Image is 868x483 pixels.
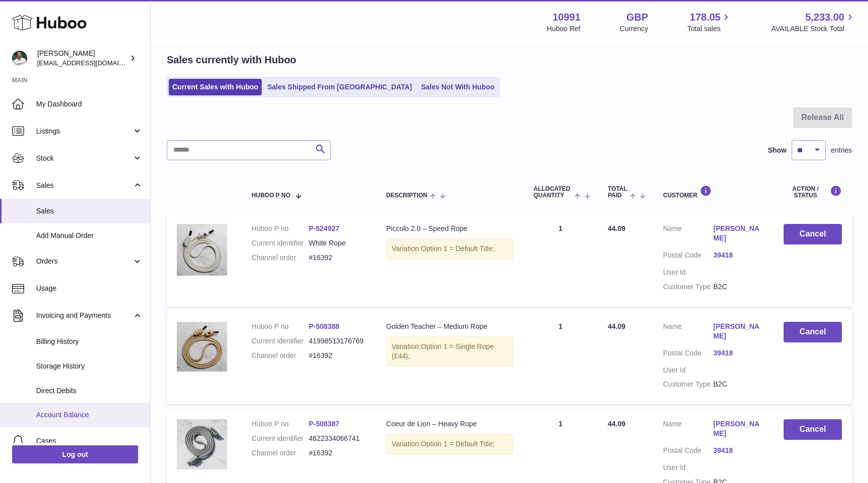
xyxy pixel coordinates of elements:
a: Current Sales with Huboo [169,79,262,95]
span: Account Balance [36,410,143,420]
button: Cancel [784,224,842,245]
span: 44.09 [608,420,625,428]
a: 178.05 Total sales [687,11,732,34]
a: [PERSON_NAME] [713,419,764,438]
dt: User Id [663,366,713,375]
dd: B2C [713,282,764,292]
div: Golden Teacher – Medium Rope [386,322,513,331]
a: 39418 [713,251,764,260]
span: Billing History [36,337,143,346]
dt: Channel order [252,448,309,458]
dd: #16392 [309,351,366,360]
div: Variation: [386,238,513,259]
span: Storage History [36,361,143,371]
td: 1 [523,214,598,306]
span: Orders [36,257,132,266]
dd: 41998513176769 [309,336,366,346]
a: P-508388 [309,322,340,330]
div: Currency [620,24,648,34]
a: 5,233.00 AVAILABLE Stock Total [771,11,856,34]
a: [PERSON_NAME] [713,224,764,243]
div: Piccolo 2.0 – Speed Rope [386,224,513,233]
a: P-524927 [309,224,340,232]
dd: White Rope [309,238,366,248]
span: 44.09 [608,224,625,232]
span: Direct Debits [36,386,143,396]
span: Description [386,192,427,199]
dt: Name [663,419,713,441]
a: 39418 [713,446,764,455]
span: Invoicing and Payments [36,311,132,320]
dt: Huboo P no [252,322,309,331]
label: Show [768,146,787,155]
span: 5,233.00 [805,11,844,24]
dt: Channel order [252,351,309,360]
span: Total sales [687,24,732,34]
span: Stock [36,154,132,163]
a: [PERSON_NAME] [713,322,764,341]
dt: Huboo P no [252,419,309,429]
span: Option 1 = Single Rope (£44); [392,342,494,360]
span: Sales [36,181,132,190]
div: Variation: [386,336,513,367]
dd: B2C [713,380,764,389]
span: 44.09 [608,322,625,330]
a: Sales Shipped From [GEOGRAPHIC_DATA] [264,79,415,95]
dt: Huboo P no [252,224,309,233]
a: 39418 [713,348,764,358]
strong: GBP [626,11,648,24]
span: Option 1 = Default Title; [421,245,495,253]
dt: User Id [663,268,713,277]
img: timshieff@gmail.com [12,51,27,66]
span: Add Manual Order [36,231,143,240]
dt: Current identifier [252,434,309,443]
div: Action / Status [784,185,842,199]
dt: Current identifier [252,238,309,248]
strong: 10991 [553,11,581,24]
span: Total paid [608,186,627,199]
span: AVAILABLE Stock Total [771,24,856,34]
div: Coeur de Lion – Heavy Rope [386,419,513,429]
img: 109911711102215.png [177,224,227,276]
div: [PERSON_NAME] [37,49,128,68]
dt: Customer Type [663,282,713,292]
button: Cancel [784,322,842,342]
h2: Sales currently with Huboo [167,53,296,67]
dt: Postal Code [663,348,713,360]
div: Huboo Ref [547,24,581,34]
dt: Name [663,322,713,343]
a: Log out [12,445,138,463]
dt: User Id [663,463,713,472]
span: Usage [36,284,143,293]
span: My Dashboard [36,99,143,109]
span: Listings [36,127,132,136]
dt: Customer Type [663,380,713,389]
div: Customer [663,185,764,199]
span: Cases [36,436,143,446]
img: 109911711102352.png [177,322,227,372]
div: Variation: [386,434,513,454]
td: 1 [523,312,598,404]
dd: #16392 [309,448,366,458]
dt: Current identifier [252,336,309,346]
span: Huboo P no [252,192,290,199]
span: entries [831,146,852,155]
dt: Postal Code [663,251,713,263]
dt: Channel order [252,253,309,263]
button: Cancel [784,419,842,440]
span: Option 1 = Default Title; [421,440,495,448]
a: P-508387 [309,420,340,428]
img: RopeExports-2.jpg [177,419,227,469]
span: 178.05 [690,11,720,24]
span: Sales [36,206,143,216]
span: [EMAIL_ADDRESS][DOMAIN_NAME] [37,59,148,67]
span: ALLOCATED Quantity [533,186,572,199]
dd: #16392 [309,253,366,263]
dt: Name [663,224,713,246]
a: Sales Not With Huboo [417,79,498,95]
dt: Postal Code [663,446,713,458]
dd: 4622334066741 [309,434,366,443]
